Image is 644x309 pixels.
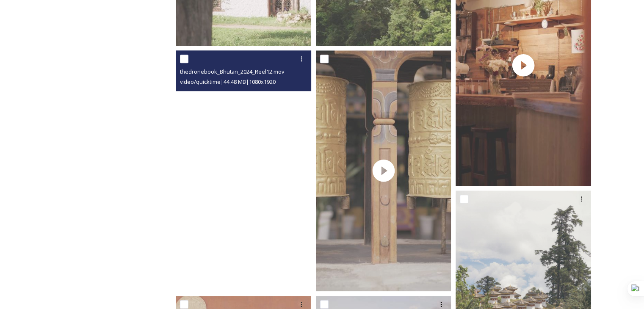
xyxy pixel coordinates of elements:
span: video/quicktime | 44.48 MB | 1080 x 1920 [180,78,276,86]
img: thumbnail [316,50,451,291]
video: thedronebook_Bhutan_2024_Reel12.mov [176,50,311,291]
span: thedronebook_Bhutan_2024_Reel12.mov [180,68,284,75]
